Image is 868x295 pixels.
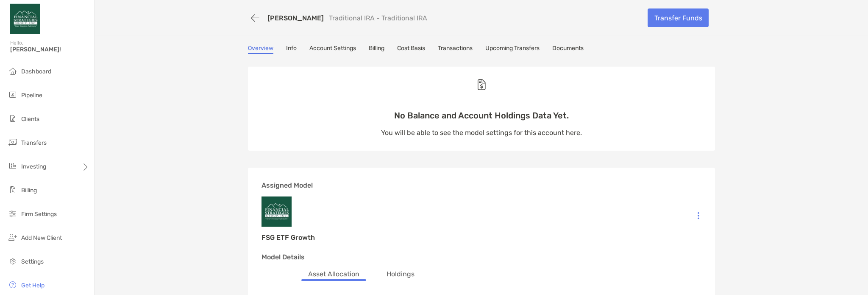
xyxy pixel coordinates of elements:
[21,258,44,265] span: Settings
[329,14,427,22] p: Traditional IRA - Traditional IRA
[438,45,473,54] a: Transactions
[21,211,57,218] span: Firm Settings
[8,113,18,124] img: clients icon
[262,233,315,242] h3: FSG ETF Growth
[698,212,699,219] img: Icon List Menu
[380,269,421,280] li: Holdings
[8,280,18,290] img: get-help icon
[267,14,324,22] a: [PERSON_NAME]
[248,45,273,54] a: Overview
[309,45,356,54] a: Account Settings
[10,46,89,53] span: [PERSON_NAME]!
[8,137,18,147] img: transfers icon
[8,256,18,266] img: settings icon
[10,3,40,34] img: Zoe Logo
[397,45,425,54] a: Cost Basis
[21,187,37,194] span: Billing
[21,68,51,75] span: Dashboard
[8,66,18,76] img: dashboard icon
[369,45,384,54] a: Billing
[21,92,42,99] span: Pipeline
[262,181,701,189] h3: Assigned Model
[21,163,46,170] span: Investing
[381,127,582,138] p: You will be able to see the model settings for this account here.
[8,161,18,171] img: investing icon
[648,8,709,27] a: Transfer Funds
[381,110,582,121] p: No Balance and Account Holdings Data Yet.
[21,115,39,123] span: Clients
[8,185,18,195] img: billing icon
[262,196,701,227] img: Company image
[21,139,47,146] span: Transfers
[301,269,366,280] li: Asset Allocation
[485,45,540,54] a: Upcoming Transfers
[8,232,18,242] img: add_new_client icon
[286,45,297,54] a: Info
[21,234,62,242] span: Add New Client
[21,282,45,289] span: Get Help
[552,45,584,54] a: Documents
[8,90,18,100] img: pipeline icon
[262,252,701,262] p: Model Details
[8,208,18,219] img: firm-settings icon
